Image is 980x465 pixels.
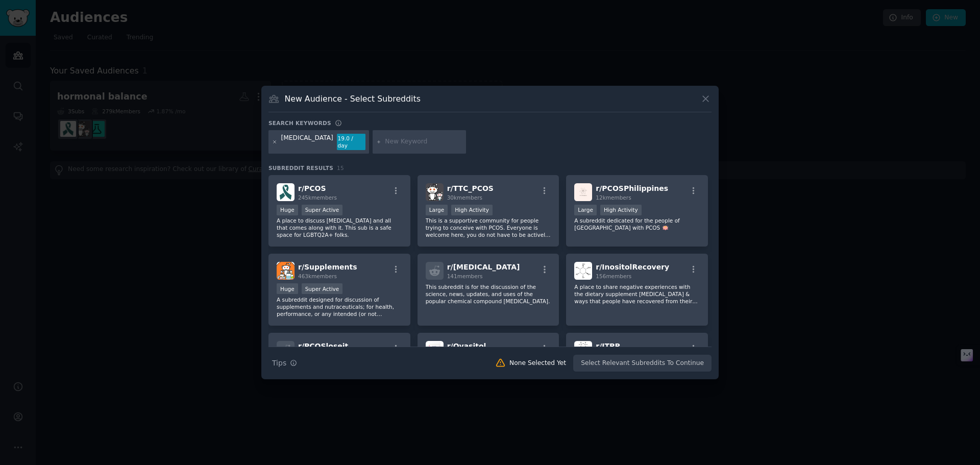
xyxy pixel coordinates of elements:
span: 245k members [298,194,337,201]
div: Huge [277,205,298,215]
p: A place to share negative experiences with the dietary supplement [MEDICAL_DATA] & ways that peop... [574,283,700,305]
p: This is a supportive community for people trying to conceive with PCOS. Everyone is welcome here,... [426,217,551,238]
span: Subreddit Results [268,164,333,172]
div: Super Active [302,205,343,215]
span: r/ Ovasitol [447,342,486,350]
img: InositolRecovery [574,262,592,280]
div: Large [426,205,448,215]
img: ITPP [574,341,592,359]
div: Super Active [302,283,343,294]
h3: New Audience - Select Subreddits [285,93,421,104]
p: A subreddit dedicated for the people of [GEOGRAPHIC_DATA] with PCOS 🪷 [574,217,700,231]
span: r/ [MEDICAL_DATA] [447,263,520,271]
span: r/ ITPP [596,342,620,350]
img: Supplements [277,262,295,280]
span: 463k members [298,273,337,279]
p: This subreddit is for the discussion of the science, news, updates, and uses of the popular chemi... [426,283,551,305]
div: High Activity [451,205,493,215]
button: Tips [268,354,301,372]
img: Ovasitol [426,341,444,359]
span: r/ InositolRecovery [596,263,669,271]
span: 30k members [447,194,482,201]
div: [MEDICAL_DATA] [281,134,333,150]
p: A subreddit designed for discussion of supplements and nutraceuticals; for health, performance, o... [277,296,402,317]
span: 12k members [596,194,631,201]
span: r/ Supplements [298,263,357,271]
input: New Keyword [385,137,462,146]
h3: Search keywords [268,119,331,127]
span: r/ PCOSloseit [298,342,348,350]
span: 156 members [596,273,631,279]
img: TTC_PCOS [426,183,444,201]
img: PCOSPhilippines [574,183,592,201]
div: Huge [277,283,298,294]
span: Tips [272,358,286,369]
p: A place to discuss [MEDICAL_DATA] and all that comes along with it. This sub is a safe space for ... [277,217,402,238]
div: None Selected Yet [509,359,566,368]
span: 15 [337,165,344,171]
div: High Activity [600,205,642,215]
div: Large [574,205,597,215]
span: r/ TTC_PCOS [447,184,494,192]
span: 141 members [447,273,483,279]
span: r/ PCOSPhilippines [596,184,668,192]
img: PCOS [277,183,295,201]
span: r/ PCOS [298,184,326,192]
div: 19.0 / day [337,134,365,150]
